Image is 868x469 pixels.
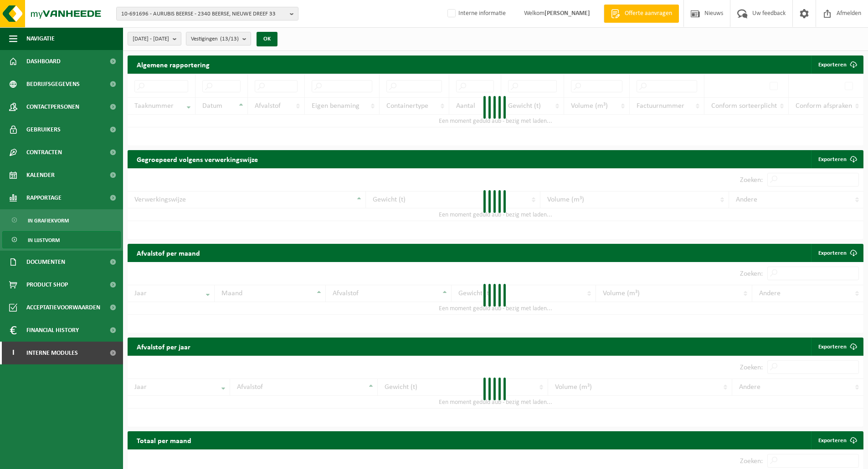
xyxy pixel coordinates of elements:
[26,96,79,118] span: Contactpersonen
[811,55,863,74] button: Exporteren
[26,187,62,209] span: Rapportage
[2,231,121,248] a: In lijstvorm
[446,7,506,20] label: Interne informatie
[26,141,62,164] span: Contracten
[133,32,169,46] span: [DATE] - [DATE]
[28,212,69,229] span: In grafiekvorm
[811,150,863,168] a: Exporteren
[2,212,121,229] a: In grafiekvorm
[26,27,55,50] span: Navigatie
[220,36,239,42] count: (13/13)
[128,431,200,449] h2: Totaal per maand
[186,32,251,45] button: Vestigingen(13/13)
[26,118,61,141] span: Gebruikers
[28,232,60,249] span: In lijstvorm
[26,296,100,319] span: Acceptatievoorwaarden
[128,32,181,45] button: [DATE] - [DATE]
[128,338,200,355] h2: Afvalstof per jaar
[26,251,65,273] span: Documenten
[9,342,17,364] span: I
[191,32,239,46] span: Vestigingen
[26,73,80,96] span: Bedrijfsgegevens
[26,273,68,296] span: Product Shop
[26,164,55,187] span: Kalender
[604,5,679,23] a: Offerte aanvragen
[121,7,286,21] span: 10-691696 - AURUBIS BEERSE - 2340 BEERSE, NIEUWE DREEF 33
[128,244,209,262] h2: Afvalstof per maand
[26,319,79,342] span: Financial History
[128,55,219,74] h2: Algemene rapportering
[811,244,863,262] a: Exporteren
[128,150,267,168] h2: Gegroepeerd volgens verwerkingswijze
[26,50,61,73] span: Dashboard
[116,7,298,20] button: 10-691696 - AURUBIS BEERSE - 2340 BEERSE, NIEUWE DREEF 33
[811,338,863,356] a: Exporteren
[26,342,78,364] span: Interne modules
[622,9,674,18] span: Offerte aanvragen
[811,431,863,449] a: Exporteren
[544,10,590,17] strong: [PERSON_NAME]
[257,32,277,46] button: OK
